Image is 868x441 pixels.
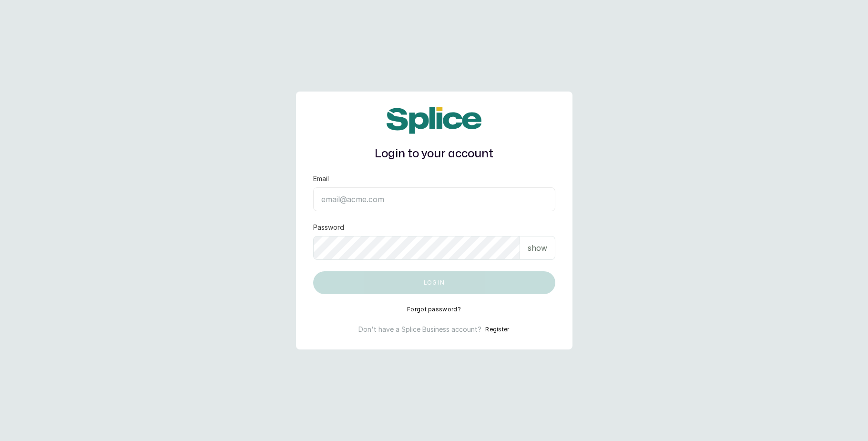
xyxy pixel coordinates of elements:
[313,174,329,184] label: Email
[313,271,555,294] button: Log in
[528,242,547,254] p: show
[358,325,481,334] p: Don't have a Splice Business account?
[485,325,509,334] button: Register
[313,187,555,211] input: email@acme.com
[313,145,555,163] h1: Login to your account
[407,306,461,313] button: Forgot password?
[313,223,344,232] label: Password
